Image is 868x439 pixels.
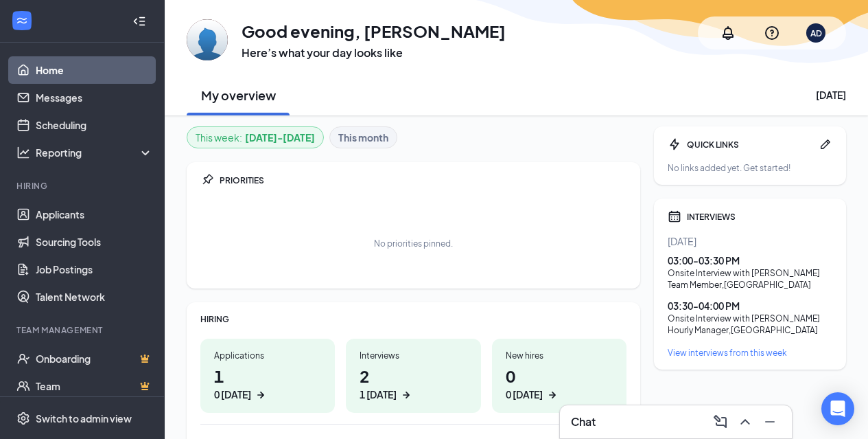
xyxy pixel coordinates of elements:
svg: Settings [16,412,30,425]
a: Scheduling [36,111,153,139]
svg: ComposeMessage [712,414,729,430]
img: Ashley Dillard [187,19,228,60]
svg: Analysis [16,146,30,159]
div: 0 [DATE] [214,387,251,402]
h1: 2 [360,364,467,402]
svg: QuestionInfo [764,25,780,41]
a: OnboardingCrown [36,345,153,372]
a: Home [36,56,153,84]
div: Applications [214,350,321,361]
div: Hiring [16,180,150,192]
svg: Minimize [762,414,778,430]
div: Team Management [16,324,150,336]
b: This month [338,130,388,145]
a: Talent Network [36,283,153,311]
a: Sourcing Tools [36,228,153,256]
a: Applications10 [DATE]ArrowRight [200,339,335,413]
a: View interviews from this week [668,347,832,359]
svg: Pen [819,137,832,151]
div: No priorities pinned. [374,238,453,249]
svg: ArrowRight [399,388,413,402]
div: Onsite Interview with [PERSON_NAME] [668,267,832,279]
a: Interviews21 [DATE]ArrowRight [346,339,480,413]
h1: 1 [214,364,321,402]
div: 03:00 - 03:30 PM [668,254,832,267]
div: [DATE] [668,234,832,248]
svg: Calendar [668,210,681,223]
svg: ArrowRight [254,388,268,402]
a: TeamCrown [36,372,153,400]
div: No links added yet. Get started! [668,162,832,174]
b: [DATE] - [DATE] [245,130,315,145]
h2: My overview [201,87,276,104]
svg: Bolt [668,137,681,151]
a: Job Postings [36,256,153,283]
h3: Here’s what your day looks like [242,45,506,60]
div: Reporting [36,146,154,159]
svg: WorkstreamLogo [15,14,29,27]
div: 03:30 - 04:00 PM [668,299,832,313]
a: New hires00 [DATE]ArrowRight [492,339,626,413]
div: AD [810,27,822,39]
h1: 0 [506,364,613,402]
div: Hourly Manager , [GEOGRAPHIC_DATA] [668,324,832,336]
div: New hires [506,350,613,361]
button: ChevronUp [734,411,756,433]
div: Interviews [360,350,467,361]
svg: Notifications [720,25,736,41]
a: Messages [36,84,153,111]
div: This week : [196,130,315,145]
div: Open Intercom Messenger [821,392,854,425]
h1: Good evening, [PERSON_NAME] [242,19,506,43]
svg: Collapse [132,14,146,28]
a: Applicants [36,201,153,228]
div: Team Member , [GEOGRAPHIC_DATA] [668,279,832,291]
div: Switch to admin view [36,412,132,425]
div: PRIORITIES [220,175,626,186]
div: [DATE] [816,88,846,102]
svg: ArrowRight [546,388,559,402]
button: Minimize [759,411,781,433]
button: ComposeMessage [709,411,731,433]
div: QUICK LINKS [687,139,813,150]
div: 1 [DATE] [360,387,397,402]
svg: Pin [200,173,214,187]
div: HIRING [200,313,626,325]
div: INTERVIEWS [687,211,832,223]
div: 0 [DATE] [506,387,543,402]
div: Onsite Interview with [PERSON_NAME] [668,313,832,324]
svg: ChevronUp [737,414,753,430]
h3: Chat [571,414,596,429]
